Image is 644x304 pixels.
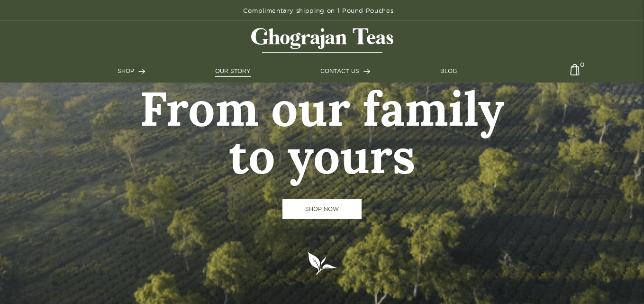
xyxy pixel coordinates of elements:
[118,67,145,75] a: SHOP
[440,67,457,75] a: BLOG
[570,64,580,83] a: 0
[580,60,584,64] span: 0
[138,85,506,180] h1: From our family to yours
[138,69,145,74] img: forward-arrow.svg
[570,64,580,83] img: cart-icon-matt.svg
[215,67,251,75] a: OUR STORY
[118,68,134,74] span: SHOP
[251,28,393,53] img: logo-matt.svg
[320,68,359,74] span: CONTACT US
[320,67,371,75] a: CONTACT US
[363,69,371,74] img: forward-arrow.svg
[282,199,362,219] a: SHOP NOW
[307,251,337,276] img: logo-leaf.svg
